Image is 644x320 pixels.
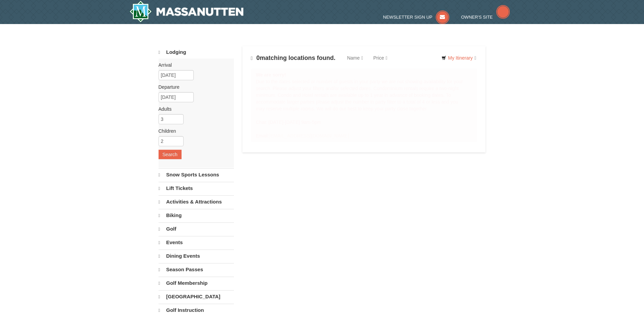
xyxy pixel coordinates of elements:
label: Adults [159,106,229,112]
span: Newsletter Sign Up [383,15,432,20]
a: Price [368,51,392,65]
a: [EMAIL_ADDRESS][DOMAIN_NAME] [269,133,349,138]
a: Snow Sports Lessons [159,168,234,181]
a: Massanutten Resort [129,1,244,22]
a: Dining Events [159,250,234,262]
a: Lift Tickets [159,182,234,195]
strong: We are sorry! [256,72,286,78]
a: [GEOGRAPHIC_DATA] [159,290,234,303]
label: Departure [159,84,229,90]
label: Children [159,128,229,134]
label: Arrival [159,62,229,68]
a: Biking [159,209,234,222]
div: Due to the dates selected or number of guests in your party we are not showing availability for y... [251,68,477,142]
a: My Itinerary [437,53,480,63]
a: Season Passes [159,263,234,276]
a: Activities & Attractions [159,195,234,208]
a: Events [159,236,234,249]
a: Golf Membership [159,277,234,290]
img: Massanutten Resort Logo [129,1,244,22]
a: Golf Instruction [159,304,234,317]
a: Name [342,51,368,65]
a: Owner's Site [461,15,510,20]
a: Lodging [159,46,234,59]
a: Newsletter Sign Up [383,15,449,20]
button: Search [159,150,182,159]
a: Golf [159,222,234,235]
span: Owner's Site [461,15,493,20]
